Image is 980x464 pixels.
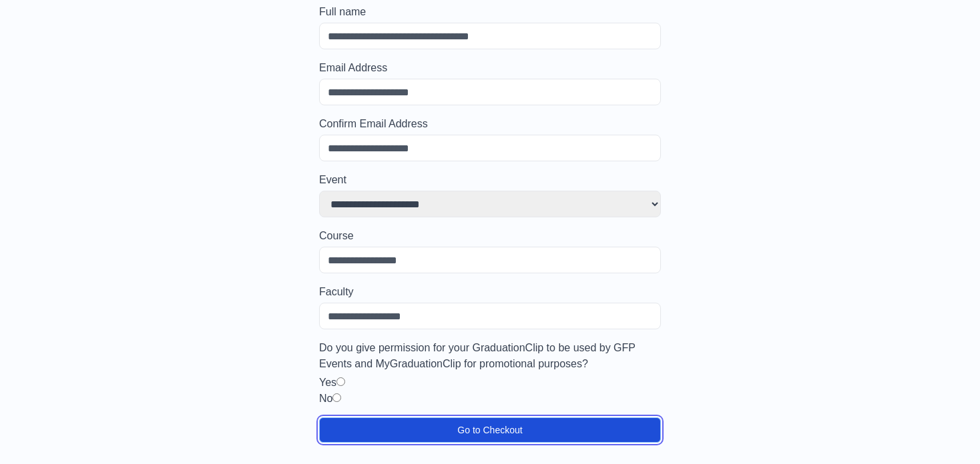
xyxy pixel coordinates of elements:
label: Yes [319,377,336,388]
label: Confirm Email Address [319,116,661,132]
label: Do you give permission for your GraduationClip to be used by GFP Events and MyGraduationClip for ... [319,340,661,372]
label: No [319,393,332,404]
label: Faculty [319,284,661,300]
label: Email Address [319,60,661,76]
label: Full name [319,4,661,20]
button: Go to Checkout [319,417,661,443]
label: Course [319,228,661,244]
label: Event [319,172,661,188]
